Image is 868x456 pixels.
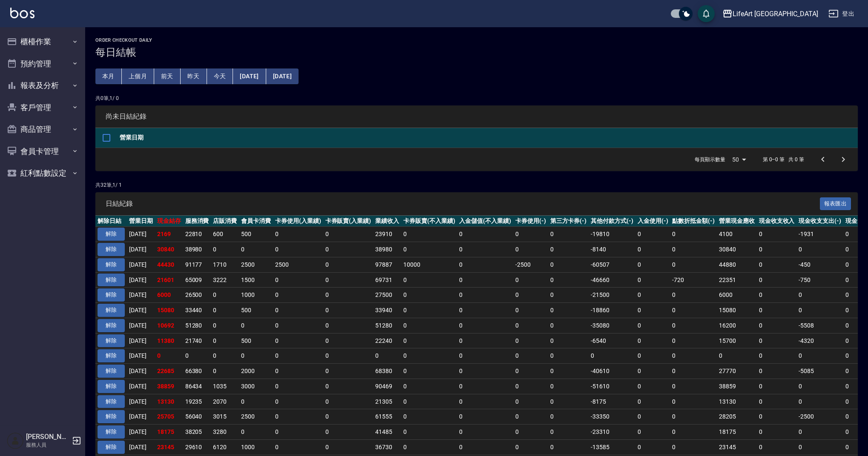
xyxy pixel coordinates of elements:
[95,181,858,189] p: 共 32 筆, 1 / 1
[548,364,589,379] td: 0
[717,303,757,318] td: 15080
[796,333,843,348] td: -4320
[670,242,717,257] td: 0
[513,348,548,364] td: 0
[273,394,323,409] td: 0
[548,288,589,303] td: 0
[457,272,513,288] td: 0
[401,257,457,272] td: 10000
[513,364,548,379] td: 0
[3,118,82,140] button: 商品管理
[589,227,635,242] td: -19810
[273,333,323,348] td: 0
[233,68,266,84] button: [DATE]
[323,257,374,272] td: 0
[127,364,155,379] td: [DATE]
[211,257,239,272] td: 1710
[757,216,797,227] th: 現金收支收入
[127,394,155,409] td: [DATE]
[717,333,757,348] td: 15700
[239,394,273,409] td: 0
[183,227,211,242] td: 22810
[3,140,82,162] button: 會員卡管理
[717,394,757,409] td: 13130
[373,394,401,409] td: 21305
[211,348,239,364] td: 0
[635,348,670,364] td: 0
[589,242,635,257] td: -8140
[207,68,233,84] button: 今天
[670,257,717,272] td: 0
[589,272,635,288] td: -46660
[211,394,239,409] td: 2070
[717,227,757,242] td: 4100
[323,242,374,257] td: 0
[98,274,125,287] button: 解除
[717,288,757,303] td: 6000
[401,242,457,257] td: 0
[211,379,239,394] td: 1035
[26,433,69,441] h5: [PERSON_NAME]
[98,288,125,302] button: 解除
[273,242,323,257] td: 0
[820,199,851,207] a: 報表匯出
[98,365,125,378] button: 解除
[98,258,125,271] button: 解除
[106,199,820,208] span: 日結紀錄
[273,288,323,303] td: 0
[373,257,401,272] td: 97887
[3,97,82,119] button: 客戶管理
[373,379,401,394] td: 90469
[273,272,323,288] td: 0
[155,227,183,242] td: 2169
[635,364,670,379] td: 0
[796,394,843,409] td: 0
[98,319,125,332] button: 解除
[106,112,848,121] span: 尚未日結紀錄
[239,348,273,364] td: 0
[3,31,82,53] button: 櫃檯作業
[401,348,457,364] td: 0
[127,348,155,364] td: [DATE]
[401,272,457,288] td: 0
[98,243,125,256] button: 解除
[98,349,125,362] button: 解除
[127,409,155,425] td: [DATE]
[729,148,749,171] div: 50
[635,272,670,288] td: 0
[457,318,513,333] td: 0
[98,410,125,423] button: 解除
[211,303,239,318] td: 0
[155,288,183,303] td: 6000
[183,272,211,288] td: 65009
[670,318,717,333] td: 0
[796,257,843,272] td: -450
[183,409,211,425] td: 56040
[548,303,589,318] td: 0
[239,318,273,333] td: 0
[323,318,374,333] td: 0
[635,288,670,303] td: 0
[670,348,717,364] td: 0
[589,394,635,409] td: -8175
[513,216,548,227] th: 卡券使用(-)
[211,364,239,379] td: 0
[457,257,513,272] td: 0
[7,432,24,449] img: Person
[373,348,401,364] td: 0
[548,242,589,257] td: 0
[796,303,843,318] td: 0
[323,303,374,318] td: 0
[98,395,125,408] button: 解除
[239,379,273,394] td: 3000
[373,364,401,379] td: 68380
[589,379,635,394] td: -51610
[155,303,183,318] td: 15080
[183,333,211,348] td: 21740
[98,334,125,348] button: 解除
[323,216,374,227] th: 卡券販賣(入業績)
[95,37,858,43] h2: Order checkout daily
[127,303,155,318] td: [DATE]
[457,242,513,257] td: 0
[95,68,122,84] button: 本月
